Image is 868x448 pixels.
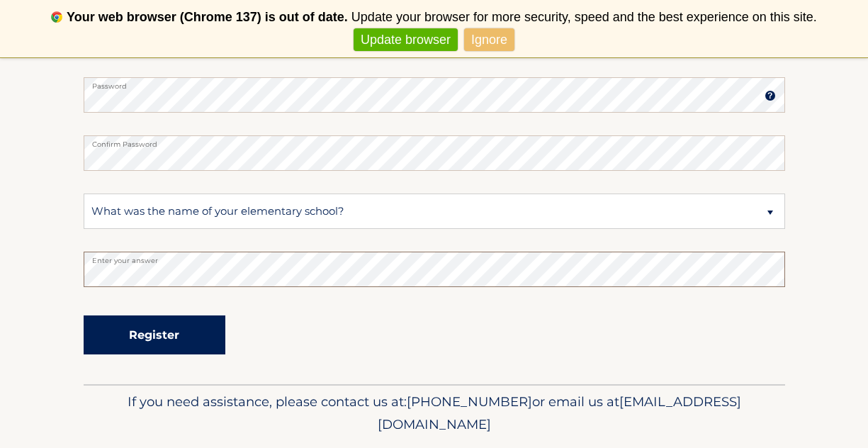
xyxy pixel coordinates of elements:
label: Password [84,77,785,89]
label: Confirm Password [84,135,785,147]
b: Your web browser (Chrome 137) is out of date. [67,10,348,24]
p: If you need assistance, please contact us at: or email us at [93,391,776,436]
span: [PHONE_NUMBER] [407,393,532,410]
span: Update your browser for more security, speed and the best experience on this site. [351,10,817,24]
img: tooltip.svg [765,90,776,101]
span: [EMAIL_ADDRESS][DOMAIN_NAME] [378,393,741,432]
label: Enter your answer [84,252,785,263]
a: Ignore [464,28,514,52]
button: Register [84,315,225,354]
a: Update browser [354,28,458,52]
